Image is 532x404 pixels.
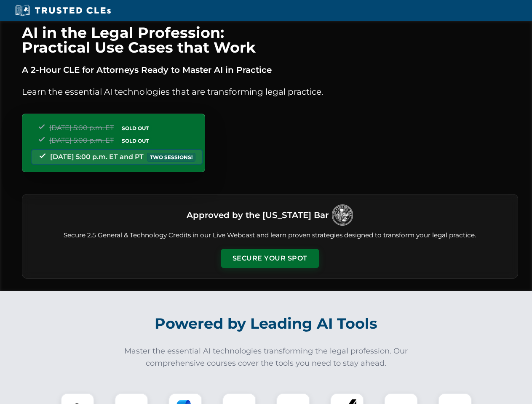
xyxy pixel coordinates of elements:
button: Secure Your Spot [221,249,319,268]
p: Master the essential AI technologies transforming the legal profession. Our comprehensive courses... [119,345,414,369]
img: Trusted CLEs [13,4,113,17]
img: Logo [332,205,353,226]
span: [DATE] 5:00 p.m. ET [49,136,114,144]
span: SOLD OUT [119,136,152,145]
span: [DATE] 5:00 p.m. ET [49,124,114,132]
h3: Approved by the [US_STATE] Bar [187,207,329,223]
p: A 2-Hour CLE for Attorneys Ready to Master AI in Practice [22,63,518,77]
h2: Powered by Leading AI Tools [33,309,500,338]
span: SOLD OUT [119,124,152,133]
p: Learn the essential AI technologies that are transforming legal practice. [22,85,518,98]
h1: AI in the Legal Profession: Practical Use Cases that Work [22,25,518,55]
p: Secure 2.5 General & Technology Credits in our Live Webcast and learn proven strategies designed ... [32,231,508,240]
